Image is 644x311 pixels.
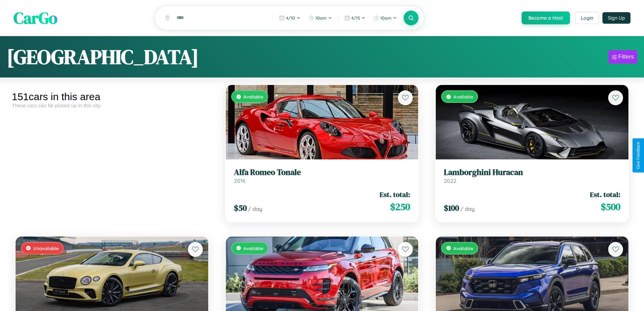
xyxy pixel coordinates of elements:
span: $ 250 [390,200,410,214]
span: $ 100 [444,202,459,214]
button: Become a Host [522,12,570,24]
span: Unavailable [33,245,59,251]
span: / day [460,205,475,212]
span: Available [453,94,473,99]
span: Available [453,245,473,251]
div: These cars can be picked up in this city. [12,103,212,108]
span: Available [243,245,263,251]
span: 2022 [444,177,456,184]
button: 4/15 [341,13,369,23]
a: Lamborghini Huracan2022 [444,168,620,184]
button: Filters [609,50,637,64]
button: Login [575,12,599,24]
span: $ 50 [234,202,247,214]
a: Alfa Romeo Tonale2016 [234,168,410,184]
span: / day [248,205,262,212]
button: 4/10 [276,13,304,23]
h3: Lamborghini Huracan [444,168,620,177]
span: $ 500 [601,200,620,214]
span: Available [243,94,263,99]
div: 151 cars in this area [12,91,212,103]
span: 2016 [234,177,245,184]
button: 10am [370,13,400,23]
span: 10am [315,15,327,21]
h1: [GEOGRAPHIC_DATA] [7,43,199,71]
span: 4 / 10 [286,15,295,21]
div: Give Feedback [636,142,641,169]
button: Sign Up [602,12,630,24]
span: Est. total: [380,190,410,199]
button: 10am [305,13,335,23]
span: 4 / 15 [351,15,360,21]
div: Filters [618,53,634,60]
h3: Alfa Romeo Tonale [234,168,410,177]
span: 10am [380,15,391,21]
span: Est. total: [590,190,620,199]
span: CarGo [14,7,57,29]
